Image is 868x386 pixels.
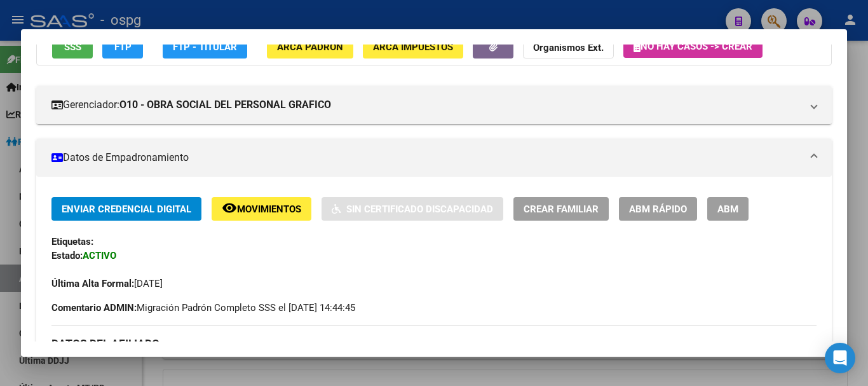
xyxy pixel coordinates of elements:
button: No hay casos -> Crear [623,35,763,58]
mat-expansion-panel-header: Gerenciador:O10 - OBRA SOCIAL DEL PERSONAL GRAFICO [36,86,832,124]
span: FTP [114,41,132,53]
button: ARCA Padrón [267,35,353,59]
span: ABM Rápido [629,203,687,215]
button: SSS [52,35,93,59]
button: ABM [707,197,749,221]
div: Open Intercom Messenger [825,343,855,373]
mat-icon: remove_red_eye [222,200,237,216]
span: ARCA Padrón [277,41,343,53]
strong: ACTIVO [83,250,116,261]
span: ABM [717,203,738,215]
strong: Organismos Ext. [533,42,604,53]
span: No hay casos -> Crear [634,41,752,52]
strong: Estado: [51,250,83,261]
button: Organismos Ext. [523,35,614,59]
button: ABM Rápido [619,197,697,221]
strong: Comentario ADMIN: [51,302,137,314]
span: Crear Familiar [524,203,599,215]
span: Movimientos [237,203,301,215]
button: Crear Familiar [513,197,609,221]
mat-panel-title: Datos de Empadronamiento [51,150,801,165]
span: FTP - Titular [173,41,237,53]
button: FTP - Titular [163,35,247,59]
button: Sin Certificado Discapacidad [322,197,503,221]
span: Migración Padrón Completo SSS el [DATE] 14:44:45 [51,301,355,315]
h3: DATOS DEL AFILIADO [51,336,817,350]
strong: Última Alta Formal: [51,278,134,289]
button: FTP [102,35,143,59]
button: Enviar Credencial Digital [51,197,201,221]
span: Enviar Credencial Digital [62,203,191,215]
mat-expansion-panel-header: Datos de Empadronamiento [36,139,832,177]
span: [DATE] [51,278,163,289]
strong: O10 - OBRA SOCIAL DEL PERSONAL GRAFICO [119,97,331,113]
span: ARCA Impuestos [373,41,453,53]
button: Movimientos [212,197,311,221]
span: Sin Certificado Discapacidad [346,203,493,215]
strong: Etiquetas: [51,236,93,247]
span: SSS [64,41,81,53]
mat-panel-title: Gerenciador: [51,97,801,113]
button: ARCA Impuestos [363,35,463,59]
